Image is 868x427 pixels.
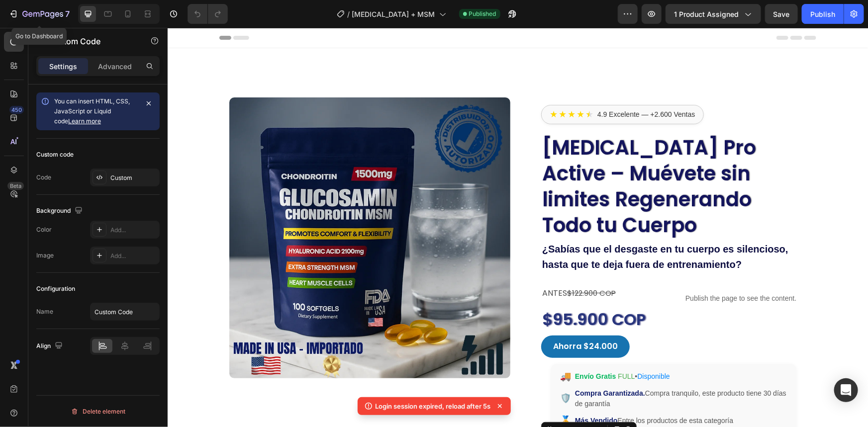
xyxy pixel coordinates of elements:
[36,340,65,353] div: Align
[382,82,390,91] span: ★
[110,173,157,182] div: Custom
[36,404,160,420] button: Delete element
[7,182,24,190] div: Beta
[348,9,350,19] span: /
[407,344,448,352] strong: Envío Gratis
[98,61,132,72] p: Advanced
[400,82,408,91] span: ★
[834,378,858,402] div: Open Intercom Messenger
[68,117,101,125] a: Learn more
[36,307,53,316] div: Name
[418,82,426,91] span: ★
[65,8,70,20] p: 7
[4,4,74,24] button: 7
[375,216,621,242] strong: ¿Sabías que el desgaste en tu cuerpo es silencioso, hasta que te deja fuera de entrenamiento?
[71,406,125,418] div: Delete element
[36,284,75,293] div: Configuration
[810,9,835,19] div: Publish
[409,82,417,91] span: ★
[391,82,399,91] span: ★
[188,4,228,24] div: Undo/Redo
[110,252,157,260] div: Add...
[392,364,403,377] div: 🛡️
[36,251,54,260] div: Image
[666,4,761,24] button: 1 product assigned
[375,258,503,273] p: ANTES
[407,360,620,381] div: Compra tranquilo, este producto tiene 30 días de garantía
[352,9,435,19] span: [MEDICAL_DATA] + MSM
[407,388,566,398] div: Entre los productos de esta categoría
[765,4,798,24] button: Save
[470,344,502,352] span: Disponible
[399,260,448,270] s: $122.900 COP
[48,35,133,47] p: Custom Code
[508,265,639,276] p: Publish the page to see the content.
[773,10,790,18] span: Save
[374,106,639,211] h1: [MEDICAL_DATA] Pro Active – Muévete sin limites Regenerando Todo tu Cuerpo
[392,386,403,400] div: 🏅
[36,225,52,234] div: Color
[168,28,868,427] iframe: Design area
[49,61,77,72] p: Settings
[375,280,478,303] span: $95.900 COP
[407,343,502,354] div: •
[674,9,739,19] span: 1 product assigned
[407,389,450,397] strong: Más Vendido
[430,82,528,92] span: 4.9 Excelente — +2.600 Ventas
[386,313,450,324] strong: Ahorra $24.000
[407,361,478,369] strong: Compra Garantizada.
[386,398,428,407] div: Custom Code
[392,342,403,355] div: 🚚
[9,106,24,114] div: 450
[469,9,496,18] span: Published
[450,344,467,352] span: FULL
[802,4,844,24] button: Publish
[36,204,85,218] div: Background
[376,401,491,411] p: Login session expired, reload after 5s
[36,150,74,159] div: Custom code
[36,173,51,182] div: Code
[54,97,130,125] span: You can insert HTML, CSS, JavaScript or Liquid code
[374,308,462,330] button: <p><strong>Ahorra $24.000</strong></p>
[110,226,157,235] div: Add...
